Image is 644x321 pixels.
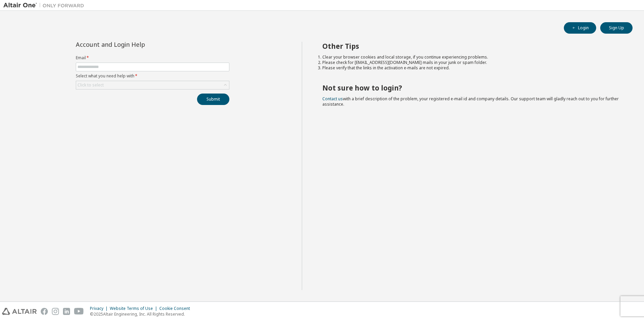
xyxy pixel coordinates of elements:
button: Submit [197,94,229,105]
img: youtube.svg [74,308,84,315]
div: Cookie Consent [159,306,194,311]
label: Email [76,55,229,61]
img: altair_logo.svg [2,308,37,315]
li: Please verify that the links in the activation e-mails are not expired. [322,65,621,71]
img: linkedin.svg [63,308,70,315]
button: Login [564,22,596,34]
h2: Other Tips [322,42,621,50]
div: Privacy [90,306,110,311]
div: Click to select [77,82,104,88]
li: Please check for [EMAIL_ADDRESS][DOMAIN_NAME] mails in your junk or spam folder. [322,60,621,65]
h2: Not sure how to login? [322,83,621,92]
li: Clear your browser cookies and local storage, if you continue experiencing problems. [322,55,621,60]
span: with a brief description of the problem, your registered e-mail id and company details. Our suppo... [322,96,619,107]
div: Website Terms of Use [110,306,159,311]
button: Sign Up [600,22,633,34]
a: Contact us [322,96,343,102]
div: Account and Login Help [76,42,199,47]
div: Click to select [76,81,229,89]
img: instagram.svg [52,308,59,315]
label: Select what you need help with [76,73,229,79]
p: © 2025 Altair Engineering, Inc. All Rights Reserved. [90,311,194,317]
img: facebook.svg [41,308,48,315]
img: Altair One [3,2,88,9]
